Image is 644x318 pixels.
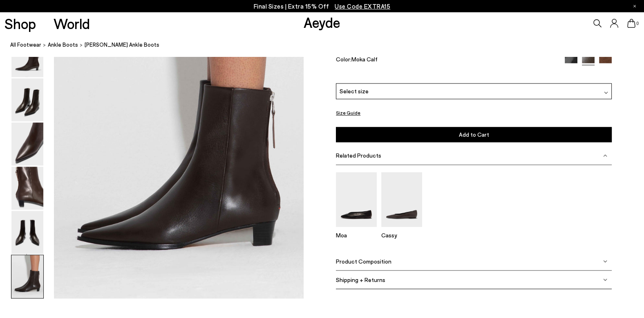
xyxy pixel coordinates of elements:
[254,1,391,11] p: Final Sizes | Extra 15% Off
[85,41,159,50] span: [PERSON_NAME] Ankle Boots
[603,153,607,158] img: svg%3E
[381,231,422,238] p: Cassy
[340,87,369,95] span: Select size
[48,42,78,48] span: Ankle Boots
[603,277,607,282] img: svg%3E
[48,41,78,50] a: Ankle Boots
[336,276,385,283] span: Shipping + Returns
[381,221,422,238] a: Cassy Pointed-Toe Flats Cassy
[336,108,360,118] button: Size Guide
[10,34,644,57] nav: breadcrumb
[54,16,90,31] a: World
[459,131,489,138] span: Add to Cart
[11,255,43,298] img: Harriet Pointed Ankle Boots - Image 6
[4,16,36,31] a: Shop
[336,257,391,264] span: Product Composition
[11,122,43,165] img: Harriet Pointed Ankle Boots - Image 3
[336,231,377,238] p: Moa
[10,41,41,50] a: All Footwear
[11,167,43,210] img: Harriet Pointed Ankle Boots - Image 4
[381,172,422,227] img: Cassy Pointed-Toe Flats
[627,19,635,28] a: 0
[336,56,556,65] div: Color:
[336,127,612,142] button: Add to Cart
[304,14,340,31] a: Aeyde
[336,221,377,238] a: Moa Pointed-Toe Flats Moa
[11,211,43,254] img: Harriet Pointed Ankle Boots - Image 5
[335,2,390,10] span: Navigate to /collections/ss25-final-sizes
[604,90,608,95] img: svg%3E
[336,172,377,227] img: Moa Pointed-Toe Flats
[11,78,43,121] img: Harriet Pointed Ankle Boots - Image 2
[351,56,378,63] span: Moka Calf
[603,259,607,263] img: svg%3E
[635,21,640,26] span: 0
[336,152,381,159] span: Related Products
